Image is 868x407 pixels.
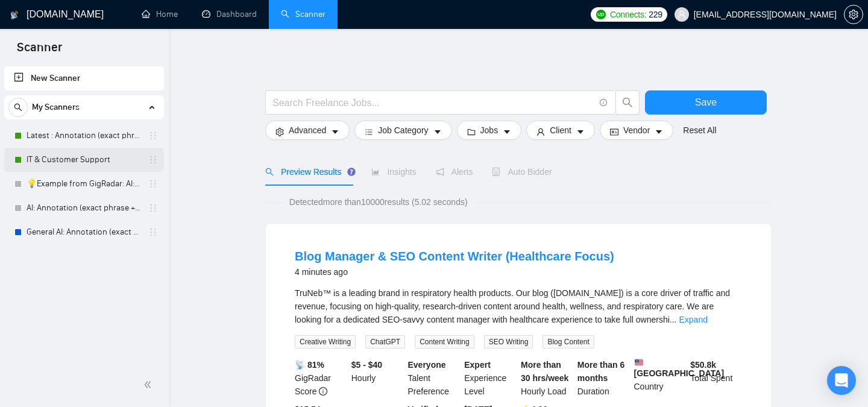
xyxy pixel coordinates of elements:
span: double-left [143,379,156,391]
span: holder [148,155,158,165]
b: [GEOGRAPHIC_DATA] [634,358,725,378]
img: 🇺🇸 [635,358,643,367]
span: area-chart [371,168,380,176]
b: $ 50.8k [690,360,716,370]
span: Connects: [610,8,646,21]
a: Blog Manager & SEO Content Writer (Healthcare Focus) [295,250,614,263]
span: user [678,10,686,19]
div: Open Intercom Messenger [827,366,856,395]
a: General AI: Annotation (exact phrase + context ) [27,220,141,244]
div: Country [632,358,688,398]
button: Save [645,90,767,115]
button: barsJob Categorycaret-down [354,121,451,140]
span: holder [148,227,158,237]
span: robot [492,168,500,176]
span: setting [844,10,863,19]
span: info-circle [600,99,608,107]
b: More than 6 months [577,360,625,383]
img: upwork-logo.png [596,10,606,19]
span: Save [695,95,717,110]
div: Total Spent [688,358,744,398]
div: Experience Level [462,358,518,398]
span: Preview Results [265,167,352,177]
span: ChatGPT [365,335,405,349]
li: My Scanners [4,95,164,244]
span: Jobs [480,124,498,137]
span: holder [148,203,158,213]
span: Client [550,124,571,137]
span: caret-down [331,127,339,136]
button: setting [844,5,863,24]
div: GigRadar Score [292,358,349,398]
span: Scanner [7,39,72,64]
li: New Scanner [4,66,164,90]
span: user [536,127,545,136]
a: IT & Customer Support [27,148,141,172]
div: Hourly [349,358,406,398]
button: settingAdvancedcaret-down [265,121,350,140]
span: holder [148,179,158,189]
input: Search Freelance Jobs... [272,95,594,110]
a: Expand [679,315,707,324]
span: folder [467,127,476,136]
span: holder [148,131,158,140]
div: Duration [575,358,632,398]
b: Expert [464,360,491,370]
button: userClientcaret-down [526,121,595,140]
a: setting [844,10,863,19]
span: search [265,168,274,176]
button: search [8,98,28,117]
span: caret-down [503,127,511,136]
span: Alerts [436,167,473,177]
a: New Scanner [14,66,154,90]
div: Tooltip anchor [346,166,357,177]
span: notification [436,168,444,176]
span: Vendor [623,124,650,137]
span: Creative Writing [295,335,356,349]
a: searchScanner [281,9,325,19]
span: search [9,103,27,112]
span: TruNeb™ is a leading brand in respiratory health products. Our blog ([DOMAIN_NAME]) is a core dri... [295,288,730,324]
button: idcardVendorcaret-down [600,121,673,140]
a: homeHome [142,9,178,19]
span: search [616,97,639,108]
a: Reset All [683,124,716,137]
button: folderJobscaret-down [457,121,522,140]
span: Detected more than 10000 results (5.02 seconds) [281,195,476,209]
div: TruNeb™ is a leading brand in respiratory health products. Our blog (Blog.TruNeb.com) is a core d... [295,286,742,326]
b: $5 - $40 [351,360,382,370]
span: 229 [649,8,662,21]
img: logo [10,5,19,25]
a: 💡Example from GigRadar: AI: Annotation (exact phrase + context ) [27,172,141,196]
a: dashboardDashboard [202,9,257,19]
span: caret-down [433,127,442,136]
a: AI: Annotation (exact phrase + context ) [27,196,141,220]
span: idcard [610,127,618,136]
a: Latest : Annotation (exact phrase + context ) [27,124,141,148]
span: Blog Content [542,335,594,349]
div: Talent Preference [406,358,462,398]
b: 📡 81% [295,360,324,370]
b: More than 30 hrs/week [521,360,568,383]
span: bars [365,127,373,136]
span: Advanced [289,124,326,137]
b: Everyone [408,360,446,370]
span: Auto Bidder [492,167,552,177]
span: info-circle [319,387,327,396]
span: Content Writing [415,335,474,349]
span: caret-down [576,127,585,136]
span: My Scanners [32,95,80,119]
span: caret-down [655,127,663,136]
span: Insights [371,167,416,177]
span: SEO Writing [484,335,533,349]
span: Job Category [378,124,428,137]
button: search [615,90,640,115]
div: 4 minutes ago [295,265,614,279]
div: Hourly Load [518,358,575,398]
span: ... [670,315,677,324]
span: setting [275,127,284,136]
